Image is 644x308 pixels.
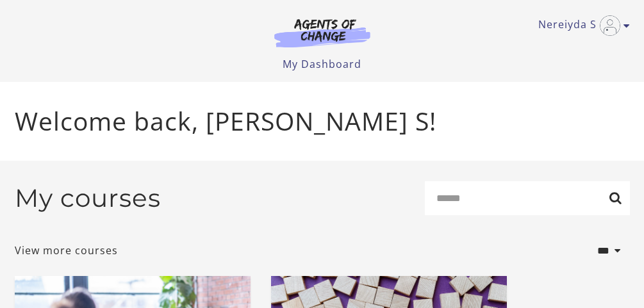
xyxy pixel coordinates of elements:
a: My Dashboard [283,57,361,71]
a: Toggle menu [538,15,623,36]
h2: My courses [15,183,161,213]
p: Welcome back, [PERSON_NAME] S! [15,102,630,140]
a: View more courses [15,243,118,258]
img: Agents of Change Logo [261,18,384,47]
